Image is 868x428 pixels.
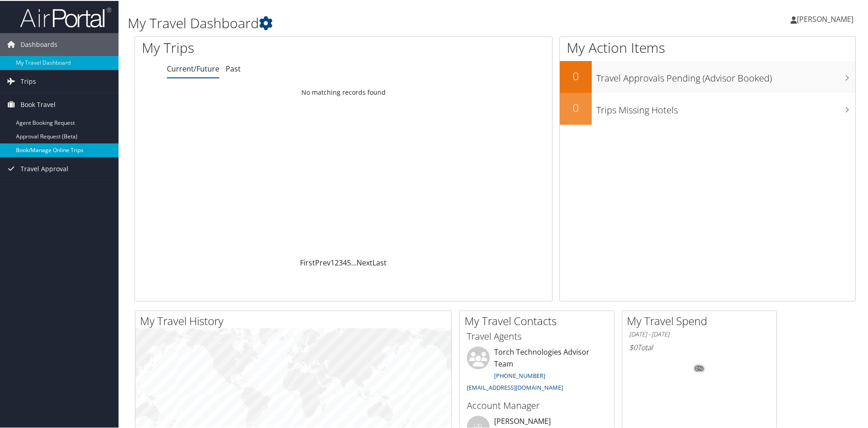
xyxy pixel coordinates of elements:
[596,66,855,84] h3: Travel Approvals Pending (Advisor Booked)
[315,257,331,267] a: Prev
[560,67,592,83] h2: 0
[300,257,315,267] a: First
[560,37,855,56] h1: My Action Items
[339,257,343,267] a: 3
[351,257,356,267] span: …
[21,32,57,55] span: Dashboards
[627,312,776,328] h2: My Travel Spend
[467,382,563,391] a: [EMAIL_ADDRESS][DOMAIN_NAME]
[142,37,372,56] h1: My Trips
[356,257,372,267] a: Next
[343,257,347,267] a: 4
[226,63,241,73] a: Past
[790,5,863,32] a: [PERSON_NAME]
[21,157,68,179] span: Travel Approval
[128,13,618,32] h1: My Travel Dashboard
[21,92,56,115] span: Book Travel
[467,329,607,342] h3: Travel Agents
[21,69,36,92] span: Trips
[465,312,614,328] h2: My Travel Contacts
[467,398,607,411] h3: Account Manager
[20,6,111,27] img: airportal-logo.png
[462,346,612,394] li: Torch Technologies Advisor Team
[335,257,339,267] a: 2
[596,98,855,116] h3: Trips Missing Hotels
[696,365,703,371] tspan: 0%
[560,92,855,124] a: 0Trips Missing Hotels
[372,257,387,267] a: Last
[629,341,637,352] span: $0
[560,99,592,115] h2: 0
[140,312,451,328] h2: My Travel History
[629,329,770,338] h6: [DATE] - [DATE]
[560,60,855,92] a: 0Travel Approvals Pending (Advisor Booked)
[797,13,853,23] span: [PERSON_NAME]
[629,341,770,352] h6: Total
[494,371,545,379] a: [PHONE_NUMBER]
[347,257,351,267] a: 5
[331,257,335,267] a: 1
[167,63,219,73] a: Current/Future
[135,83,552,100] td: No matching records found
